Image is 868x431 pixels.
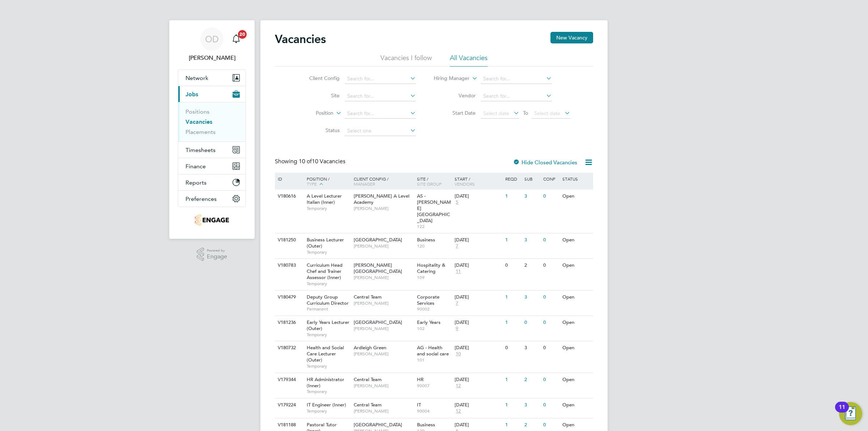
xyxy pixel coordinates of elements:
[298,92,340,99] label: Site
[354,206,413,211] span: [PERSON_NAME]
[455,422,502,428] div: [DATE]
[417,224,451,229] span: 122
[541,291,560,304] div: 0
[178,54,246,62] span: Ollie Dart
[541,233,560,247] div: 0
[186,75,208,81] span: Network
[307,408,350,414] span: Temporary
[307,402,346,408] span: IT Engineer (Inner)
[417,306,451,312] span: 90002
[276,341,301,355] div: V180732
[307,345,344,363] span: Health and Social Care Lecturer (Outer)
[417,243,451,249] span: 120
[550,32,593,43] button: New Vacancy
[503,291,522,304] div: 1
[345,109,416,119] input: Search for...
[455,193,502,199] div: [DATE]
[178,214,246,226] a: Go to home page
[541,259,560,272] div: 0
[307,181,317,187] span: Type
[354,300,413,306] span: [PERSON_NAME]
[186,118,212,125] a: Vacancies
[186,128,216,135] a: Placements
[354,376,382,383] span: Central Team
[455,237,502,243] div: [DATE]
[307,249,350,255] span: Temporary
[307,262,342,280] span: Curriculum Head Chef and Trainer Assessor (Inner)
[178,28,246,62] a: OD[PERSON_NAME]
[455,402,502,408] div: [DATE]
[354,402,382,408] span: Central Team
[417,262,445,274] span: Hospitality & Catering
[307,376,344,389] span: HR Administrator (Inner)
[169,20,255,239] nav: Main navigation
[186,147,216,153] span: Timesheets
[186,179,207,186] span: Reports
[178,142,246,158] button: Timesheets
[276,316,301,329] div: V181236
[417,357,451,363] span: 101
[354,275,413,280] span: [PERSON_NAME]
[276,398,301,412] div: V179224
[428,75,469,82] label: Hiring Manager
[354,294,382,300] span: Central Team
[541,173,560,185] div: Conf
[417,193,451,224] span: AS - [PERSON_NAME][GEOGRAPHIC_DATA]
[503,259,522,272] div: 0
[354,383,413,389] span: [PERSON_NAME]
[307,332,350,338] span: Temporary
[561,259,592,272] div: Open
[455,269,462,275] span: 11
[417,383,451,389] span: 90007
[455,345,502,351] div: [DATE]
[354,351,413,357] span: [PERSON_NAME]
[455,199,459,206] span: 5
[354,262,402,274] span: [PERSON_NAME][GEOGRAPHIC_DATA]
[276,291,301,304] div: V180479
[417,237,435,243] span: Business
[534,110,560,117] span: Select date
[455,326,459,332] span: 9
[503,341,522,355] div: 0
[434,110,476,116] label: Start Date
[276,233,301,247] div: V181250
[415,173,453,190] div: Site /
[307,206,350,211] span: Temporary
[195,214,229,226] img: jambo-logo-retina.png
[178,102,246,141] div: Jobs
[523,190,541,203] div: 3
[207,254,227,260] span: Engage
[455,243,459,249] span: 7
[276,173,301,185] div: ID
[417,181,442,187] span: Site Group
[455,351,462,357] span: 10
[434,92,476,99] label: Vendor
[298,75,340,81] label: Client Config
[503,173,522,185] div: Reqd
[298,127,340,134] label: Status
[380,54,432,67] li: Vacancies I follow
[299,158,345,165] span: 10 Vacancies
[541,316,560,329] div: 0
[417,326,451,331] span: 102
[561,291,592,304] div: Open
[307,237,344,249] span: Business Lecturer (Outer)
[481,74,552,84] input: Search for...
[481,91,552,101] input: Search for...
[417,376,424,383] span: HR
[275,32,326,46] h2: Vacancies
[275,158,347,165] div: Showing
[307,281,350,287] span: Temporary
[301,173,352,191] div: Position /
[354,237,402,243] span: [GEOGRAPHIC_DATA]
[307,193,342,205] span: A Level Lecturer Italian (Inner)
[299,158,312,165] span: 10 of
[197,248,227,261] a: Powered byEngage
[450,54,488,67] li: All Vacancies
[354,319,402,325] span: [GEOGRAPHIC_DATA]
[541,341,560,355] div: 0
[453,173,503,190] div: Start /
[455,320,502,326] div: [DATE]
[417,402,421,408] span: IT
[307,389,350,394] span: Temporary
